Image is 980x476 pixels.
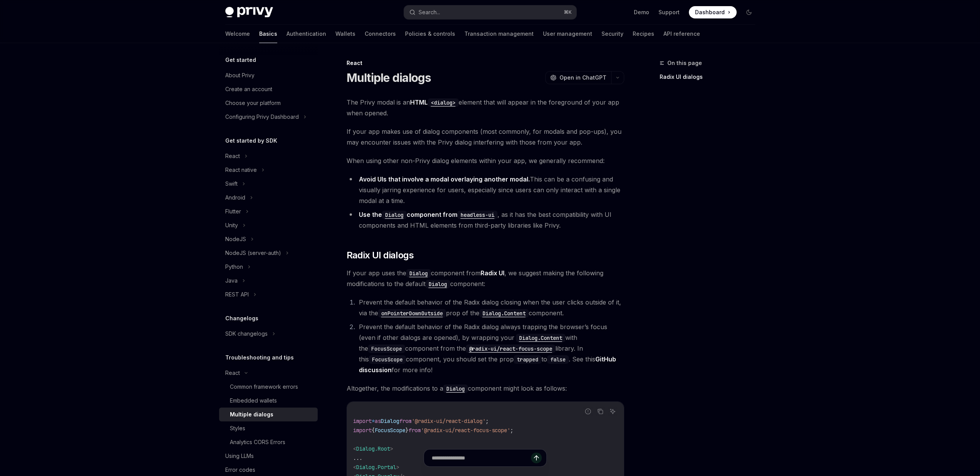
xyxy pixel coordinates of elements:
code: onPointerDownOutside [378,309,446,318]
button: Toggle dark mode [743,6,755,18]
span: > [390,445,393,452]
code: Dialog [443,384,468,393]
h1: Multiple dialogs [347,71,431,85]
span: as [375,418,381,424]
span: '@radix-ui/react-dialog' [412,418,486,424]
li: Prevent the default behavior of the Radix dialog always trapping the browser’s focus (even if oth... [357,321,624,375]
a: Wallets [335,25,355,43]
a: Common framework errors [219,380,318,394]
button: Send message [531,453,542,463]
span: Radix UI dialogs [347,249,414,261]
button: Ask AI [608,406,618,416]
div: Create an account [225,85,272,94]
div: React native [225,165,257,175]
a: Dialog [382,211,407,218]
img: dark logo [225,7,273,18]
a: Styles [219,421,318,435]
div: React [225,368,240,378]
a: headless-ui [457,211,498,218]
code: Dialog.Content [479,309,529,318]
li: This can be a confusing and visually jarring experience for users, especially since users can onl... [347,174,624,206]
span: import [353,427,372,434]
div: Embedded wallets [230,396,277,405]
a: Create an account [219,82,318,96]
span: ⌘ K [564,9,572,15]
div: NodeJS (server-auth) [225,248,281,258]
span: ; [486,418,489,424]
a: Using LLMs [219,449,318,463]
a: Radix UI [481,269,504,277]
code: false [547,355,569,364]
code: @radix-ui/react-focus-scope [466,345,555,353]
div: Unity [225,221,238,230]
a: Recipes [633,25,654,43]
a: Security [601,25,623,43]
div: REST API [225,290,249,299]
div: Styles [230,424,245,433]
span: Dashboard [695,8,725,16]
span: On this page [667,58,702,68]
div: NodeJS [225,235,246,244]
h5: Get started by SDK [225,136,277,145]
code: headless-ui [457,211,498,219]
span: Dialog.Root [356,445,390,452]
span: If your app uses the component from , we suggest making the following modifications to the defaul... [347,268,624,289]
span: } [405,427,409,434]
div: Analytics CORS Errors [230,438,285,447]
a: Authentication [286,25,326,43]
a: Dashboard [689,6,737,18]
strong: Use the component from [359,211,498,218]
div: Error codes [225,465,255,474]
span: import [353,418,372,424]
a: Radix UI dialogs [660,71,761,83]
a: User management [543,25,592,43]
a: Transaction management [464,25,534,43]
a: Welcome [225,25,250,43]
span: When using other non-Privy dialog elements within your app, we generally recommend: [347,155,624,166]
a: Dialog.Content [514,334,565,341]
code: Dialog [382,211,407,219]
button: Copy the contents from the code block [595,406,605,416]
a: About Privy [219,68,318,82]
a: @radix-ui/react-focus-scope [466,345,555,352]
div: Android [225,193,245,202]
span: The Privy modal is an element that will appear in the foreground of your app when opened. [347,97,624,118]
button: Open in ChatGPT [545,71,611,84]
div: Configuring Privy Dashboard [225,112,299,121]
div: React [225,151,240,161]
div: Python [225,262,243,271]
code: Dialog [426,280,450,288]
a: API reference [663,25,700,43]
button: Report incorrect code [583,406,593,416]
a: Demo [634,8,649,16]
a: Dialog [443,384,468,392]
code: Dialog [406,269,431,278]
span: from [399,418,412,424]
code: trapped [514,355,541,364]
code: Dialog.Content [516,334,565,342]
li: Prevent the default behavior of the Radix dialog closing when the user clicks outside of it, via ... [357,297,624,318]
a: Dialog [406,269,431,277]
span: from [409,427,421,434]
h5: Get started [225,55,256,65]
a: HTML<dialog> [410,98,459,106]
div: SDK changelogs [225,329,268,338]
code: <dialog> [428,98,459,107]
button: Search...⌘K [404,5,576,19]
a: onPointerDownOutside [378,309,446,317]
span: Open in ChatGPT [560,74,606,82]
span: < [353,445,356,452]
span: '@radix-ui/react-focus-scope' [421,427,510,434]
div: Search... [419,8,440,17]
div: Flutter [225,207,241,216]
div: Java [225,276,238,285]
span: If your app makes use of dialog components (most commonly, for modals and pop-ups), you may encou... [347,126,624,148]
a: Embedded wallets [219,394,318,408]
a: Dialog.Content [479,309,529,317]
a: Policies & controls [405,25,455,43]
code: FocusScope [368,345,405,353]
div: About Privy [225,71,255,80]
div: Swift [225,179,238,188]
h5: Troubleshooting and tips [225,353,294,362]
div: Using LLMs [225,451,254,461]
